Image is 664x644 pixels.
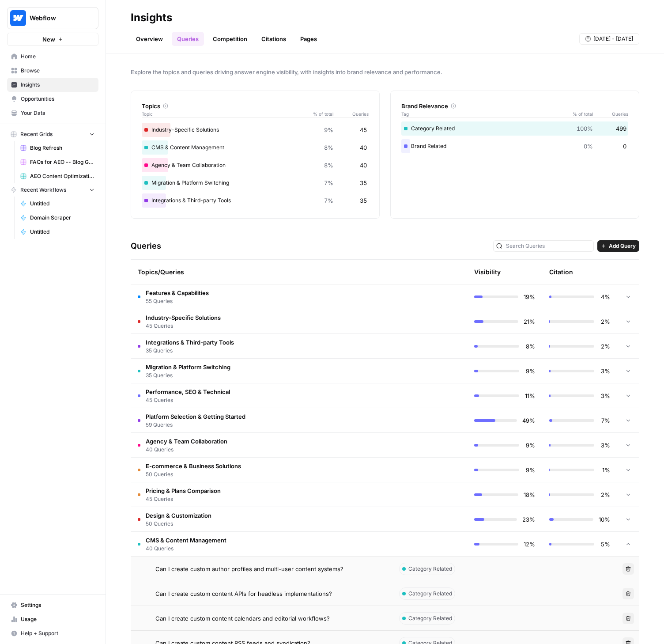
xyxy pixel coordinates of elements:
span: % of total [307,110,333,117]
span: 9% [524,441,535,450]
div: Visibility [474,268,501,277]
a: AEO Content Optimizations Grid [16,169,98,183]
a: Competition [207,32,253,46]
span: 40 [360,161,367,170]
div: Migration & Platform Switching [142,176,369,190]
span: 35 Queries [146,347,234,355]
a: Domain Scraper [16,211,98,225]
a: Home [7,49,98,64]
span: Agency & Team Collaboration [146,437,227,446]
span: 45 Queries [146,396,230,404]
span: 2% [600,342,610,351]
span: Industry-Specific Solutions [146,313,221,322]
div: Industry-Specific Solutions [142,123,369,137]
span: 499 [616,124,626,133]
span: Explore the topics and queries driving answer engine visibility, with insights into brand relevan... [131,68,639,76]
span: 49% [522,416,535,425]
span: 8% [324,143,333,152]
span: Home [21,53,94,61]
span: 1% [600,466,610,474]
span: Queries [333,110,369,117]
span: 5% [600,540,610,549]
span: Integrations & Third-party Tools [146,338,234,347]
span: 4% [600,292,610,301]
span: 55 Queries [146,297,209,305]
input: Search Queries [506,242,591,250]
a: Settings [7,598,98,612]
span: 7% [600,416,610,425]
div: CMS & Content Management [142,140,369,155]
span: 2% [600,490,610,499]
span: 12% [524,540,535,549]
span: AEO Content Optimizations Grid [30,172,94,180]
span: Blog Refresh [30,144,94,152]
span: 3% [600,367,610,375]
span: 40 [360,143,367,152]
div: Brand Relevance [401,102,628,110]
span: Design & Customization [146,511,211,520]
a: Opportunities [7,92,98,106]
a: Insights [7,78,98,92]
span: Pricing & Plans Comparison [146,486,221,495]
span: Browse [21,67,94,75]
span: Can I create custom content APIs for headless implementations? [155,589,332,598]
span: Queries [593,110,628,117]
span: [DATE] - [DATE] [593,35,633,43]
span: Insights [21,81,94,89]
span: 3% [600,441,610,450]
span: % of total [566,110,593,117]
span: 8% [324,161,333,170]
span: Usage [21,615,94,623]
span: Category Related [408,565,452,573]
a: Usage [7,612,98,626]
span: Help + Support [21,629,94,637]
button: [DATE] - [DATE] [579,33,639,45]
span: CMS & Content Management [146,536,226,545]
img: Webflow Logo [10,10,26,26]
span: Migration & Platform Switching [146,363,230,371]
span: 3% [600,391,610,400]
span: Domain Scraper [30,214,94,222]
span: 45 Queries [146,495,221,503]
span: Category Related [408,614,452,622]
span: 40 Queries [146,545,226,553]
div: Topics/Queries [138,260,385,284]
span: 7% [324,196,333,205]
span: 50 Queries [146,520,211,528]
a: Pages [295,32,322,46]
span: Add Query [609,242,636,250]
div: Agency & Team Collaboration [142,158,369,172]
span: 35 Queries [146,371,230,379]
span: 100% [577,124,593,133]
span: E-commerce & Business Solutions [146,462,241,470]
span: Can I create custom author profiles and multi-user content systems? [155,564,343,573]
span: 40 Queries [146,446,227,454]
span: 45 Queries [146,322,221,330]
span: Performance, SEO & Technical [146,387,230,396]
button: Recent Grids [7,128,98,141]
a: Untitled [16,225,98,239]
button: New [7,33,98,46]
span: Topic [142,110,307,117]
span: 19% [524,292,535,301]
span: 35 [360,196,367,205]
span: 23% [522,515,535,524]
span: Platform Selection & Getting Started [146,412,245,421]
a: Queries [172,32,204,46]
span: New [42,35,55,44]
span: Webflow [30,14,83,23]
span: Untitled [30,200,94,208]
span: 0 [623,142,626,151]
h3: Queries [131,240,161,252]
button: Workspace: Webflow [7,7,98,29]
span: 0% [584,142,593,151]
span: 8% [524,342,535,351]
span: 9% [524,466,535,474]
a: Overview [131,32,168,46]
span: Untitled [30,228,94,236]
span: Recent Workflows [20,186,66,194]
div: Citation [549,260,573,284]
span: 50 Queries [146,470,241,478]
span: 59 Queries [146,421,245,429]
a: Blog Refresh [16,141,98,155]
